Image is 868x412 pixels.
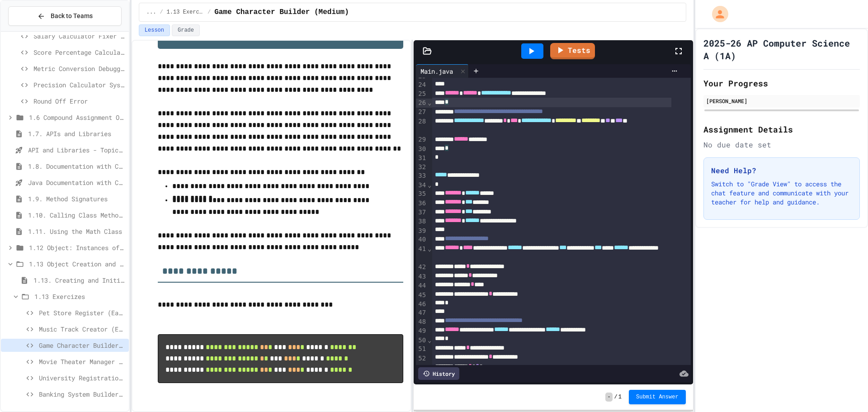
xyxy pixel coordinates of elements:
span: 1.11. Using the Math Class [28,227,125,236]
button: Submit Answer [629,390,686,404]
span: 1.10. Calling Class Methods [28,210,125,220]
button: Grade [172,24,200,36]
div: 48 [416,317,427,327]
div: 49 [416,327,427,336]
span: 1.13 Exercizes [34,292,125,301]
div: 32 [416,163,427,172]
span: Fold line [427,181,432,189]
h2: Assignment Details [703,123,860,136]
h2: Your Progress [703,77,860,90]
span: API and Libraries - Topic 1.7 [28,145,125,155]
div: 51 [416,345,427,354]
div: 50 [416,336,427,345]
div: 24 [416,81,427,90]
div: 35 [416,189,427,199]
div: 34 [416,181,427,190]
div: 26 [416,99,427,108]
span: Fold line [427,245,432,252]
span: Round Off Error [33,96,125,106]
span: 1.7. APIs and Libraries [28,129,125,138]
span: Score Percentage Calculator (Medium) [33,47,125,57]
div: 38 [416,217,427,226]
a: Tests [550,43,595,59]
div: 44 [416,281,427,290]
h1: 2025-26 AP Computer Science A (1A) [703,37,860,62]
div: 43 [416,272,427,281]
span: 1.13 Object Creation and Storage [29,259,125,269]
span: / [160,9,163,16]
div: 42 [416,263,427,272]
div: 31 [416,154,427,163]
div: 46 [416,300,427,309]
span: / [208,9,211,16]
span: 1.9. Method Signatures [28,194,125,204]
div: No due date set [703,139,860,150]
span: Game Character Builder (Medium) [214,7,349,18]
div: 41 [416,245,427,263]
span: Salary Calculator Fixer (Medium) [33,31,125,41]
span: Game Character Builder (Medium) [39,341,125,350]
span: Fold line [427,99,432,106]
span: Fold line [427,336,432,344]
div: 47 [416,308,427,317]
div: 37 [416,208,427,217]
div: [PERSON_NAME] [706,97,857,105]
h3: Need Help? [711,165,852,176]
span: 1 [618,393,622,401]
div: 30 [416,145,427,154]
div: 52 [416,354,427,363]
div: Main.java [416,66,458,76]
span: Back to Teams [51,11,93,21]
span: ... [146,9,156,16]
span: University Registration System (Hard) [39,373,125,383]
div: 45 [416,291,427,300]
span: Java Documentation with Comments - Topic 1.8 [28,178,125,187]
div: My Account [703,4,731,24]
span: Metric Conversion Debugger (Hard) [33,64,125,73]
span: Music Track Creator (Easy) [39,324,125,334]
span: Movie Theater Manager (Medium) [39,357,125,366]
div: 28 [416,117,427,136]
span: 1.13 Exercizes [167,9,204,16]
div: 29 [416,135,427,144]
span: Precision Calculator System (Hard) [33,80,125,90]
div: 39 [416,227,427,236]
span: Banking System Builder (Hard) [39,389,125,399]
span: 1.12 Object: Instances of Classes [29,243,125,252]
div: 27 [416,108,427,117]
span: - [605,393,612,402]
span: / [614,393,618,401]
span: 1.8. Documentation with Comments and Preconditions [28,161,125,171]
div: 25 [416,90,427,99]
span: Pet Store Register (Easy) [39,308,125,317]
div: 33 [416,171,427,180]
div: 40 [416,235,427,244]
button: Lesson [139,24,170,36]
span: 1.6 Compound Assignment Operators [29,113,125,122]
div: 53 [416,363,427,372]
div: 36 [416,199,427,208]
button: Back to Teams [8,6,122,26]
div: History [418,367,459,380]
div: Main.java [416,64,469,78]
span: 1.13. Creating and Initializing Objects: Constructors [33,275,125,285]
span: Submit Answer [636,393,679,401]
p: Switch to "Grade View" to access the chat feature and communicate with your teacher for help and ... [711,180,852,207]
